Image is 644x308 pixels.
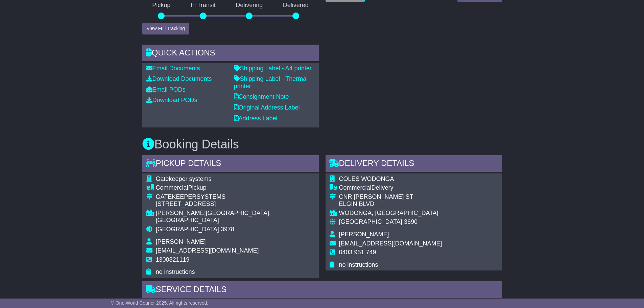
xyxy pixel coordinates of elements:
p: Delivering [226,2,273,9]
span: © One World Courier 2025. All rights reserved. [111,300,209,306]
span: 0403 951 749 [339,249,376,256]
a: Email PODs [146,86,186,93]
span: [PERSON_NAME] [339,231,389,238]
p: In Transit [181,2,226,9]
div: CNR [PERSON_NAME] ST [339,193,442,201]
div: Pickup [156,184,315,192]
span: [EMAIL_ADDRESS][DOMAIN_NAME] [156,247,259,254]
span: [GEOGRAPHIC_DATA] [339,218,402,225]
span: 3978 [221,226,234,233]
p: Delivered [273,2,319,9]
span: 3690 [404,218,418,225]
div: Delivery Details [326,155,502,173]
span: Gatekeeper systems [156,175,212,182]
div: ELGIN BLVD [339,200,442,208]
div: Delivery [339,184,442,192]
a: Address Label [234,115,278,122]
div: [PERSON_NAME][GEOGRAPHIC_DATA], [GEOGRAPHIC_DATA] [156,210,315,224]
span: 1300821119 [156,256,190,263]
a: Shipping Label - A4 printer [234,65,312,72]
a: Download Documents [146,75,212,82]
div: Quick Actions [142,45,319,63]
span: [GEOGRAPHIC_DATA] [156,226,219,233]
div: WODONGA, [GEOGRAPHIC_DATA] [339,210,442,217]
p: Pickup [142,2,181,9]
a: Consignment Note [234,93,289,100]
span: no instructions [156,268,195,275]
a: Shipping Label - Thermal printer [234,75,308,90]
div: Pickup Details [142,155,319,173]
a: Email Documents [146,65,200,72]
button: View Full Tracking [142,23,189,34]
span: [EMAIL_ADDRESS][DOMAIN_NAME] [339,240,442,247]
span: Commercial [339,184,372,191]
div: [STREET_ADDRESS] [156,200,315,208]
span: [PERSON_NAME] [156,238,206,245]
div: Service Details [142,281,502,300]
span: Commercial [156,184,188,191]
span: no instructions [339,261,378,268]
div: GATEKEEPERSYSTEMS [156,193,315,201]
a: Original Address Label [234,104,300,111]
a: Download PODs [146,97,197,103]
h3: Booking Details [142,138,502,151]
span: COLES WODONGA [339,175,394,182]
